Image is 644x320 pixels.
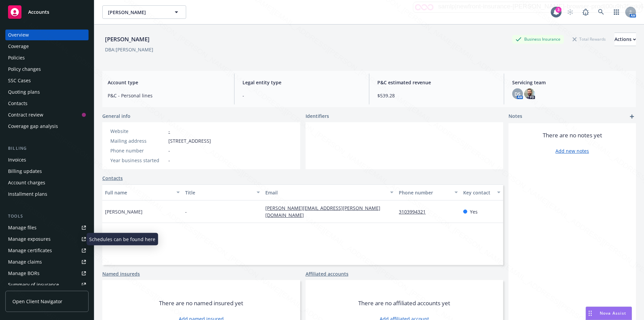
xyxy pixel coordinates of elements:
[5,257,89,267] a: Manage claims
[8,234,51,244] div: Manage exposures
[108,92,226,99] span: P&C - Personal lines
[102,112,130,120] span: General info
[5,98,89,109] a: Contacts
[8,257,42,267] div: Manage claims
[102,184,182,200] button: Full name
[5,166,89,177] a: Billing updates
[579,5,592,19] a: Report a Bug
[563,5,577,19] a: Start snowing
[5,268,89,279] a: Manage BORs
[512,35,564,43] div: Business Insurance
[108,79,226,86] span: Account type
[168,128,170,134] a: -
[399,209,431,215] a: 3103994321
[8,154,26,165] div: Invoices
[105,46,153,53] div: DBA: [PERSON_NAME]
[8,64,41,75] div: Policy changes
[168,137,211,144] span: [STREET_ADDRESS]
[102,175,123,182] a: Contacts
[543,131,602,139] span: There are no notes yet
[555,147,589,154] a: Add new notes
[5,154,89,165] a: Invoices
[168,147,170,154] span: -
[5,145,89,152] div: Billing
[243,79,361,86] span: Legal entity type
[358,299,450,307] span: There are no affiliated accounts yet
[5,52,89,63] a: Policies
[8,41,29,52] div: Coverage
[8,30,29,40] div: Overview
[586,307,594,320] div: Drag to move
[377,92,496,99] span: $539.28
[610,5,623,19] a: Switch app
[168,157,170,164] span: -
[8,75,31,86] div: SSC Cases
[12,298,62,305] span: Open Client Navigator
[5,177,89,188] a: Account charges
[102,5,186,19] button: [PERSON_NAME]
[600,310,626,316] span: Nova Assist
[524,88,535,99] img: photo
[586,307,632,320] button: Nova Assist
[8,222,37,233] div: Manage files
[108,9,166,16] span: [PERSON_NAME]
[8,268,40,279] div: Manage BORs
[5,189,89,199] a: Installment plans
[5,87,89,97] a: Quoting plans
[594,5,608,19] a: Search
[5,213,89,220] div: Tools
[8,52,25,63] div: Policies
[377,79,496,86] span: P&C estimated revenue
[110,157,166,164] div: Year business started
[28,9,49,15] span: Accounts
[185,208,187,215] span: -
[5,109,89,120] a: Contract review
[5,234,89,244] a: Manage exposures
[105,208,143,215] span: [PERSON_NAME]
[569,35,609,43] div: Total Rewards
[102,270,140,277] a: Named insureds
[5,75,89,86] a: SSC Cases
[5,222,89,233] a: Manage files
[515,90,521,97] span: DS
[399,189,450,196] div: Phone number
[105,189,172,196] div: Full name
[110,128,166,135] div: Website
[110,147,166,154] div: Phone number
[185,189,253,196] div: Title
[159,299,243,307] span: There are no named insured yet
[243,92,361,99] span: -
[461,184,503,200] button: Key contact
[614,33,636,46] div: Actions
[5,41,89,52] a: Coverage
[5,121,89,132] a: Coverage gap analysis
[182,184,263,200] button: Title
[555,7,561,13] div: 3
[110,137,166,144] div: Mailing address
[470,208,478,215] span: Yes
[5,30,89,40] a: Overview
[508,112,522,121] span: Notes
[8,189,47,199] div: Installment plans
[265,189,386,196] div: Email
[8,98,28,109] div: Contacts
[8,87,40,97] div: Quoting plans
[628,112,636,121] a: add
[8,279,59,290] div: Summary of insurance
[8,121,58,132] div: Coverage gap analysis
[463,189,493,196] div: Key contact
[8,245,52,256] div: Manage certificates
[5,245,89,256] a: Manage certificates
[396,184,460,200] button: Phone number
[8,177,45,188] div: Account charges
[614,33,636,46] button: Actions
[8,109,43,120] div: Contract review
[5,64,89,75] a: Policy changes
[306,112,329,120] span: Identifiers
[5,3,89,21] a: Accounts
[512,79,631,86] span: Servicing team
[102,35,152,44] div: [PERSON_NAME]
[5,279,89,290] a: Summary of insurance
[8,166,42,177] div: Billing updates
